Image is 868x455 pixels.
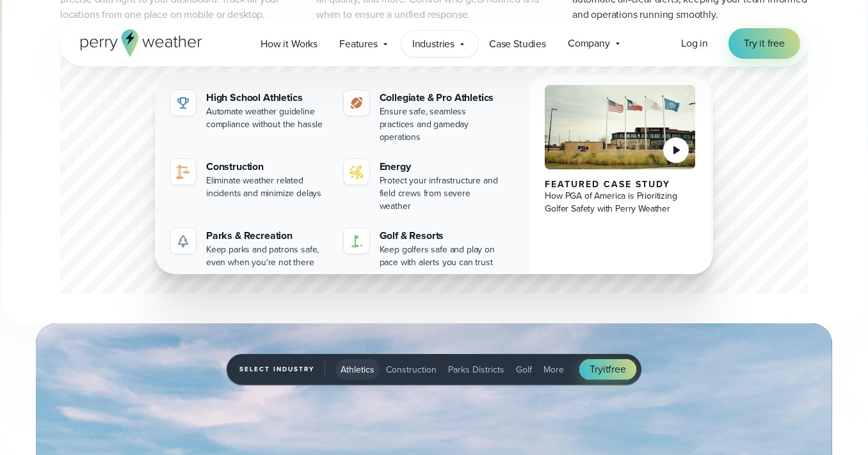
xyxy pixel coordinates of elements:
[175,95,191,111] img: highschool-icon.svg
[380,243,502,269] div: Keep golfers safe and play on pace with alerts you can trust
[341,363,374,376] span: Athletics
[250,31,328,57] a: How it Works
[175,233,191,249] img: parks-icon-grey.svg
[603,362,609,376] span: it
[728,28,800,59] a: Try it free
[511,359,537,380] button: Golf
[545,190,695,215] div: How PGA of America is Prioritizing Golfer Safety with Perry Weather
[545,85,695,169] img: PGA of America, Frisco Campus
[206,159,328,174] div: Construction
[165,223,334,274] a: Parks & Recreation Keep parks and patrons safe, even when you're not there
[380,174,502,213] div: Protect your infrastructure and field crews from severe weather
[543,363,564,376] span: More
[349,164,364,180] img: energy-icon@2x-1.svg
[568,36,610,51] span: Company
[545,180,695,190] div: Featured Case Study
[261,36,317,52] span: How it Works
[380,105,502,144] div: Ensure safe, seamless practices and gameday operations
[381,359,442,380] button: Construction
[349,95,364,111] img: proathletics-icon@2x-1.svg
[206,90,328,105] div: High School Athletics
[206,105,328,131] div: Automate weather guideline compliance without the hassle
[206,243,328,269] div: Keep parks and patrons safe, even when you're not there
[529,75,711,284] a: PGA of America, Frisco Campus Featured Case Study How PGA of America is Prioritizing Golfer Safet...
[206,174,328,200] div: Eliminate weather related incidents and minimize delays
[349,233,364,249] img: golf-iconV2.svg
[386,363,437,376] span: Construction
[239,362,325,377] span: Select Industry
[380,159,502,174] div: Energy
[60,38,808,298] div: slideshow
[339,85,507,149] a: Collegiate & Pro Athletics Ensure safe, seamless practices and gameday operations
[339,223,507,274] a: Golf & Resorts Keep golfers safe and play on pace with alerts you can trust
[538,359,569,380] button: More
[380,228,502,243] div: Golf & Resorts
[681,36,708,51] a: Log in
[590,362,626,377] span: Try free
[165,154,334,205] a: construction perry weather Construction Eliminate weather related incidents and minimize delays
[412,36,454,52] span: Industries
[489,36,546,52] span: Case Studies
[60,38,808,298] div: 3 of 3
[175,164,191,180] img: construction perry weather
[681,36,708,50] span: Log in
[339,36,378,52] span: Features
[448,363,504,376] span: Parks Districts
[516,363,532,376] span: Golf
[579,359,636,380] a: Tryitfree
[443,359,510,380] button: Parks Districts
[335,359,380,380] button: Athletics
[206,228,328,243] div: Parks & Recreation
[165,85,334,136] a: High School Athletics Automate weather guideline compliance without the hassle
[744,36,785,51] span: Try it free
[478,31,557,57] a: Case Studies
[380,90,502,105] div: Collegiate & Pro Athletics
[339,154,507,218] a: Energy Protect your infrastructure and field crews from severe weather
